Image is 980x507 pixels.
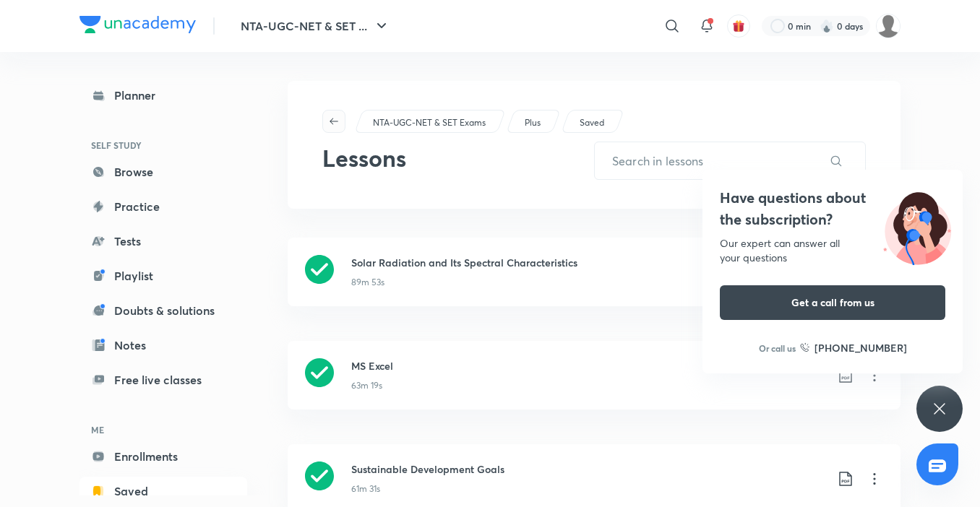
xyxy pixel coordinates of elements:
button: NTA-UGC-NET & SET ... [232,12,399,40]
a: Doubts & solutions [79,296,247,325]
p: 63m 19s [351,379,382,392]
a: Company Logo [79,16,196,37]
h6: ME [79,417,247,442]
a: Playlist [79,261,247,290]
div: Our expert can answer all your questions [720,236,945,265]
img: Company Logo [79,16,196,33]
a: Planner [79,81,247,110]
a: Practice [79,192,247,221]
h6: SELF STUDY [79,133,247,157]
h2: Lessons [322,144,594,180]
img: avatar [732,19,745,32]
a: Browse [79,157,247,186]
button: Get a call from us [720,285,945,320]
p: NTA-UGC-NET & SET Exams [373,116,486,129]
img: pooja Patel [876,14,901,38]
h3: Solar Radiation and Its Spectral Characteristics [351,255,825,270]
p: Plus [525,116,541,129]
h4: Have questions about the subscription? [720,187,945,230]
p: Saved [580,116,604,129]
img: ttu_illustration_new.svg [872,187,963,265]
input: Search in lessons [595,142,823,179]
a: Saved [79,477,247,506]
a: Notes [79,331,247,360]
button: avatar [727,14,750,38]
a: [PHONE_NUMBER] [800,340,907,355]
h3: Sustainable Development Goals [351,461,825,477]
h3: MS Excel [351,358,825,373]
a: Free live classes [79,365,247,394]
p: 61m 31s [351,482,380,495]
a: Enrollments [79,442,247,471]
a: MS Excel63m 19s [288,341,901,427]
a: Tests [79,227,247,256]
img: streak [820,19,834,33]
a: Plus [523,116,543,129]
p: Or call us [759,342,796,355]
p: 89m 53s [351,276,384,289]
a: Solar Radiation and Its Spectral Characteristics89m 53s [288,238,901,324]
a: Saved [577,116,607,129]
h6: [PHONE_NUMBER] [814,340,907,355]
a: NTA-UGC-NET & SET Exams [371,116,489,129]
